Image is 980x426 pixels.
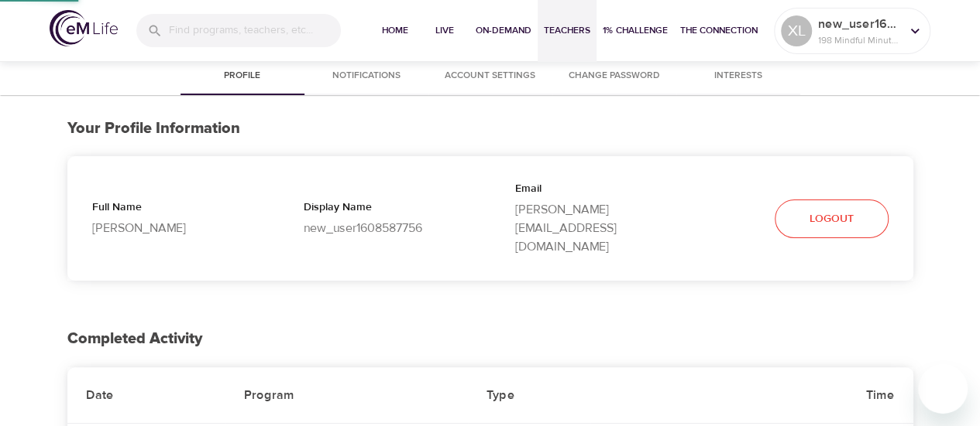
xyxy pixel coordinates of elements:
[515,181,677,200] p: Email
[818,33,900,47] p: 198 Mindful Minutes
[67,120,913,138] h3: Your Profile Information
[590,367,913,424] th: Time
[314,68,419,84] span: Notifications
[304,219,466,237] p: new_user1608587756
[603,22,668,39] span: 1% Challenge
[775,199,889,239] button: Logout
[67,367,226,424] th: Date
[818,15,900,33] p: new_user1608587756
[377,22,414,39] span: Home
[67,330,913,348] h2: Completed Activity
[468,367,590,424] th: Type
[476,22,531,39] span: On-Demand
[686,68,791,84] span: Interests
[169,14,341,47] input: Find programs, teachers, etc...
[304,199,466,219] p: Display Name
[810,210,854,229] span: Logout
[781,15,812,46] div: XL
[918,364,968,414] iframe: Button to launch messaging window
[225,367,468,424] th: Program
[562,68,667,84] span: Change Password
[515,200,677,256] p: [PERSON_NAME][EMAIL_ADDRESS][DOMAIN_NAME]
[92,199,254,219] p: Full Name
[544,22,590,39] span: Teachers
[438,68,543,84] span: Account Settings
[190,68,295,84] span: Profile
[92,219,254,237] p: [PERSON_NAME]
[680,22,758,39] span: The Connection
[426,22,463,39] span: Live
[50,10,118,46] img: logo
